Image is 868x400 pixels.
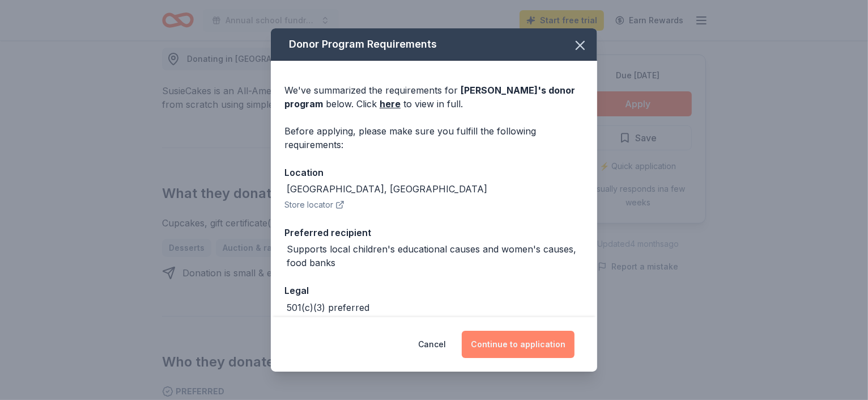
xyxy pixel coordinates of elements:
[284,198,344,212] button: Store locator
[287,301,369,314] div: 501(c)(3) preferred
[284,83,584,111] div: We've summarized the requirements for below. Click to view in full.
[380,97,401,111] a: here
[284,165,584,180] div: Location
[284,124,584,151] div: Before applying, please make sure you fulfill the following requirements:
[462,331,575,358] button: Continue to application
[271,28,597,61] div: Donor Program Requirements
[287,182,487,196] div: [GEOGRAPHIC_DATA], [GEOGRAPHIC_DATA]
[418,331,446,358] button: Cancel
[284,283,584,298] div: Legal
[284,225,584,240] div: Preferred recipient
[287,242,584,270] div: Supports local children's educational causes and women's causes, food banks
